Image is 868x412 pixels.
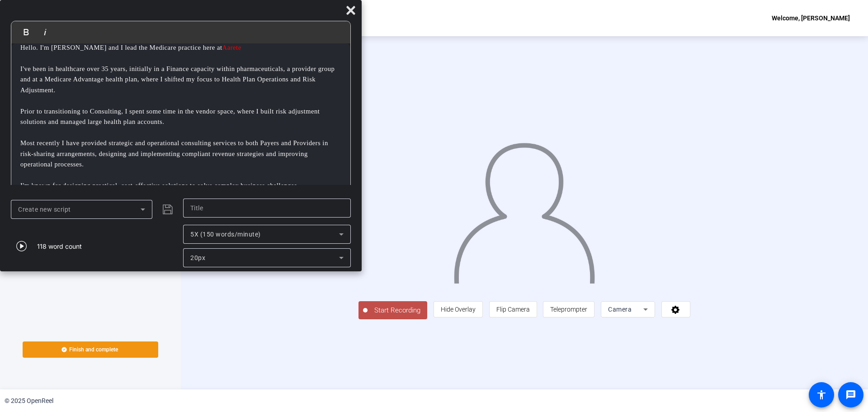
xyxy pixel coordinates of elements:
[816,389,827,400] mat-icon: accessibility
[550,306,587,313] span: Teleprompter
[20,64,341,95] p: I've been in healthcare over 35 years, initially in a Finance capacity within pharmaceuticals, a ...
[69,346,118,353] span: Finish and complete
[20,106,341,128] p: Prior to transitioning to Consulting, I spent some time in the vendor space, where I built risk a...
[18,23,35,41] button: Bold (Ctrl+B)
[608,306,632,313] span: Camera
[845,389,856,400] mat-icon: message
[37,23,54,41] button: Italic (Ctrl+I)
[441,306,476,313] span: Hide Overlay
[5,396,53,406] div: © 2025 OpenReel
[20,43,341,53] p: Hello. I'm [PERSON_NAME] and I lead the Medicare practice here at
[20,180,341,191] p: I'm known for designing practical, cost-effective solutions to solve complex business challenges.
[453,134,596,284] img: overlay
[18,206,71,213] span: Create new script
[772,13,850,24] div: Welcome, [PERSON_NAME]
[20,138,341,170] p: Most recently I have provided strategic and operational consulting services to both Payers and Pr...
[190,203,344,213] input: Title
[368,305,427,316] span: Start Recording
[190,254,205,261] span: 20px
[496,306,530,313] span: Flip Camera
[37,242,82,251] div: 118 word count
[222,44,241,51] span: Aarete
[190,231,261,238] span: 5X (150 words/minute)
